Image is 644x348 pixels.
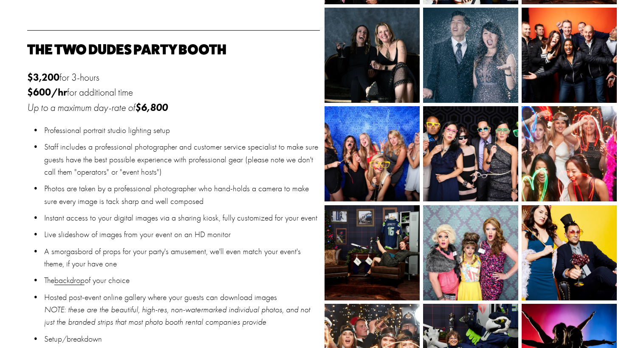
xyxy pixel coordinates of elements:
[407,8,549,103] img: Google1230339.jpg
[27,71,59,83] strong: $3,200
[501,205,637,300] img: LinkedIn_Fashion_11869.jpg
[301,106,443,201] img: 2Dudes_0106.jpg
[54,275,85,285] a: backdrop
[27,42,320,57] h2: THE TWO DUDES PARTY BOOTH
[44,182,320,207] p: Photos are taken by a professional photographer who hand-holds a camera to make sure every image ...
[44,274,320,286] p: The of your choice
[399,205,542,300] img: 2Dudes_0061.jpg
[44,245,320,270] p: A smorgasbord of props for your party's amusement, we'll even match your event's theme, if your h...
[44,124,320,136] p: Professional portrait studio lighting setup
[498,106,641,201] img: Haley_Neil_2493.jpg
[44,291,320,328] p: Hosted post-event online gallery where your guests can download images
[44,333,320,345] p: Setup/breakdown
[44,305,312,327] em: NOTE: these are the beautiful, high-res, non-watermarked individual photos, and not just the bran...
[44,228,320,240] p: Live slideshow of images from your event on an HD monitor
[399,106,542,201] img: 2Dudes_0186.jpg
[44,141,320,178] p: Staff includes a professional photographer and customer service specialist to make sure guests ha...
[27,102,135,113] em: Up to a maximum day-rate of
[316,8,443,103] img: Vandy_0469.jpg
[300,205,444,300] img: delta5909_trophy.jpg
[27,70,320,116] p: for 3-hours for additional time
[135,102,168,113] em: $6,800
[44,212,320,224] p: Instant access to your digital images via a sharing kiosk, fully customized for your event
[27,86,67,98] strong: $600/hr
